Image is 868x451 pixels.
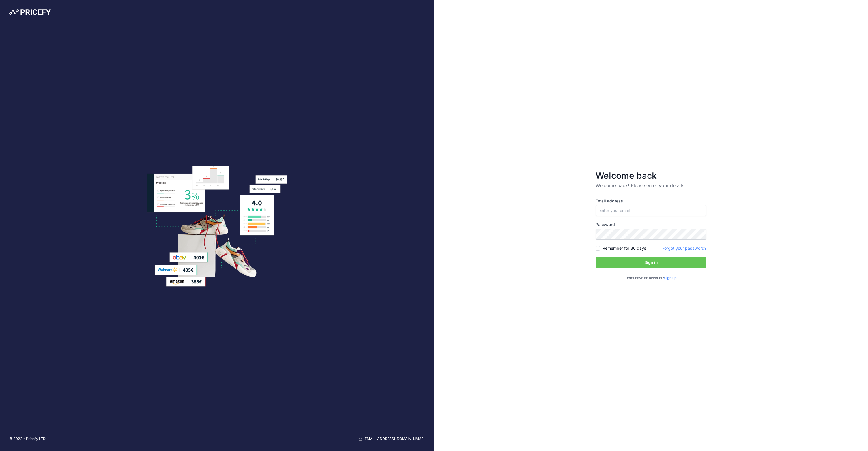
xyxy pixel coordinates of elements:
[603,245,646,251] label: Remember for 30 days
[596,205,706,216] input: Enter your email
[596,275,706,281] p: Don't have an account?
[596,170,706,181] h3: Welcome back
[9,9,51,15] img: Pricefy
[596,182,706,189] p: Welcome back! Please enter your details.
[596,198,706,204] label: Email address
[9,436,46,442] p: © 2022 - Pricefy LTD
[664,276,677,280] a: Sign up
[359,436,425,442] a: [EMAIL_ADDRESS][DOMAIN_NAME]
[596,257,706,268] button: Sign in
[662,246,706,251] a: Forgot your password?
[596,222,706,228] label: Password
